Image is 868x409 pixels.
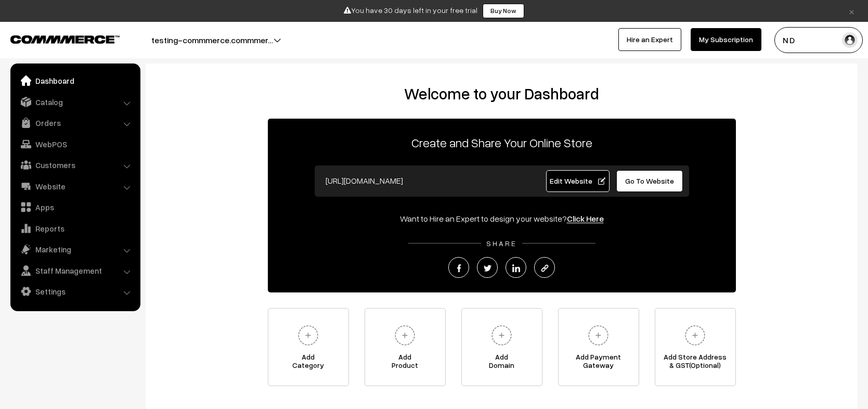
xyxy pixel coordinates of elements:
a: × [845,5,859,17]
img: plus.svg [681,321,709,350]
a: Settings [13,282,137,301]
a: Marketing [13,240,137,259]
a: Catalog [13,93,137,111]
a: Add PaymentGateway [558,308,639,386]
img: COMMMERCE [10,35,120,43]
span: Add Product [365,353,445,374]
img: plus.svg [584,321,613,350]
a: COMMMERCE [10,32,101,45]
a: Buy Now [483,4,524,18]
button: testing-commmerce.commmer… [115,27,309,53]
p: Create and Share Your Online Store [268,133,736,152]
a: Orders [13,113,137,132]
a: Apps [13,198,137,216]
h2: Welcome to your Dashboard [156,84,847,103]
div: You have 30 days left in your free trial [4,4,864,18]
span: SHARE [481,239,522,248]
div: Want to Hire an Expert to design your website? [268,212,736,225]
a: Dashboard [13,71,137,90]
span: Go To Website [625,176,674,185]
span: Add Category [268,353,348,374]
img: user [842,32,858,48]
img: plus.svg [487,321,516,350]
a: Go To Website [616,170,683,192]
span: Edit Website [550,176,605,185]
span: Add Payment Gateway [559,353,639,374]
a: Edit Website [546,170,610,192]
a: Website [13,177,137,196]
a: Reports [13,219,137,238]
a: AddCategory [268,308,349,386]
img: plus.svg [294,321,322,350]
a: Customers [13,156,137,174]
a: WebPOS [13,135,137,154]
span: Add Domain [462,353,542,374]
a: My Subscription [691,28,761,51]
span: Add Store Address & GST(Optional) [655,353,735,374]
a: AddProduct [365,308,446,386]
a: AddDomain [461,308,542,386]
a: Hire an Expert [618,28,681,51]
a: Add Store Address& GST(Optional) [655,308,736,386]
button: N D [774,27,863,53]
a: Staff Management [13,261,137,280]
img: plus.svg [391,321,419,350]
a: Click Here [567,213,604,224]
